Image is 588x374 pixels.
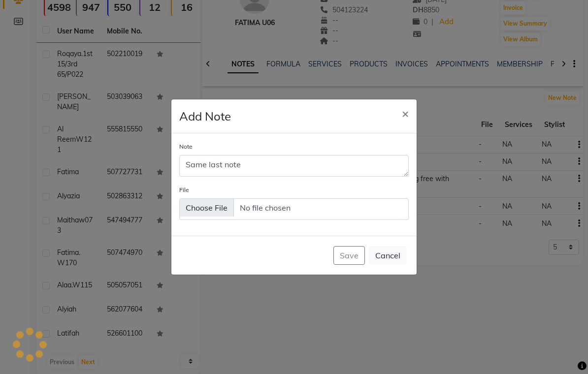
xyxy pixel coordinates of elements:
label: File [179,186,189,194]
label: Note [179,142,193,151]
button: Cancel [369,246,407,265]
h4: Add Note [179,107,231,125]
span: × [402,106,409,121]
button: Close [394,99,417,127]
